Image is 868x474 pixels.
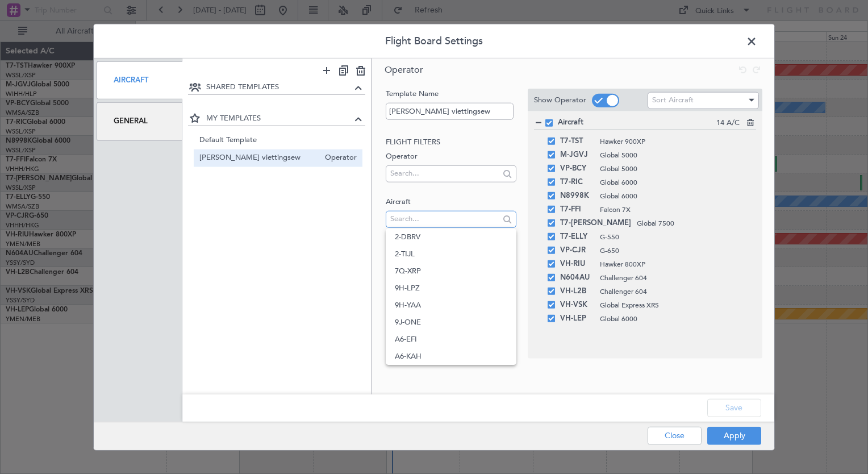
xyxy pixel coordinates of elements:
[395,331,507,348] span: A6-EFI
[386,89,516,100] label: Template Name
[395,228,507,246] span: 2-DBRV
[558,117,716,128] span: Aircraft
[319,152,357,164] span: Operator
[600,136,745,147] span: Hawker 900XP
[395,314,507,331] span: 9J-ONE
[560,176,594,189] span: T7-RIC
[600,164,745,174] span: Global 5000
[600,177,745,188] span: Global 6000
[390,165,499,182] input: Search...
[600,286,745,297] span: Challenger 604
[600,191,745,201] span: Global 6000
[637,218,745,228] span: Global 7500
[652,95,694,105] span: Sort Aircraft
[395,297,507,314] span: 9H-YAA
[395,263,507,280] span: 7Q-XRP
[707,426,761,444] button: Apply
[560,230,594,244] span: T7-ELLY
[395,280,507,297] span: 9H-LPZ
[648,426,702,444] button: Close
[716,118,740,129] span: 14 A/C
[206,113,352,124] span: MY TEMPLATES
[600,232,745,242] span: G-550
[560,148,594,162] span: M-JGVJ
[395,348,507,365] span: A6-KAH
[560,298,594,312] span: VH-VSK
[560,162,594,176] span: VP-BCY
[386,151,516,163] label: Operator
[560,312,594,326] span: VH-LEP
[600,246,745,256] span: G-650
[390,210,499,227] input: Search...
[385,64,423,76] span: Operator
[600,150,745,160] span: Global 5000
[386,197,516,208] label: Aircraft
[560,285,594,298] span: VH-L2B
[600,205,745,215] span: Falcon 7X
[206,82,352,93] span: SHARED TEMPLATES
[560,135,594,148] span: T7-TST
[560,189,594,203] span: N8998K
[199,134,357,146] span: Default Template
[560,217,631,230] span: T7-[PERSON_NAME]
[600,259,745,269] span: Hawker 800XP
[386,136,516,148] h2: Flight filters
[600,300,745,310] span: Global Express XRS
[97,102,182,140] div: General
[600,314,745,324] span: Global 6000
[560,203,594,217] span: T7-FFI
[94,24,774,59] header: Flight Board Settings
[199,152,320,164] span: [PERSON_NAME] viettingsew
[534,94,586,106] label: Show Operator
[97,61,182,99] div: Aircraft
[560,271,594,285] span: N604AU
[560,257,594,271] span: VH-RIU
[560,244,594,257] span: VP-CJR
[395,246,507,263] span: 2-TIJL
[600,273,745,283] span: Challenger 604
